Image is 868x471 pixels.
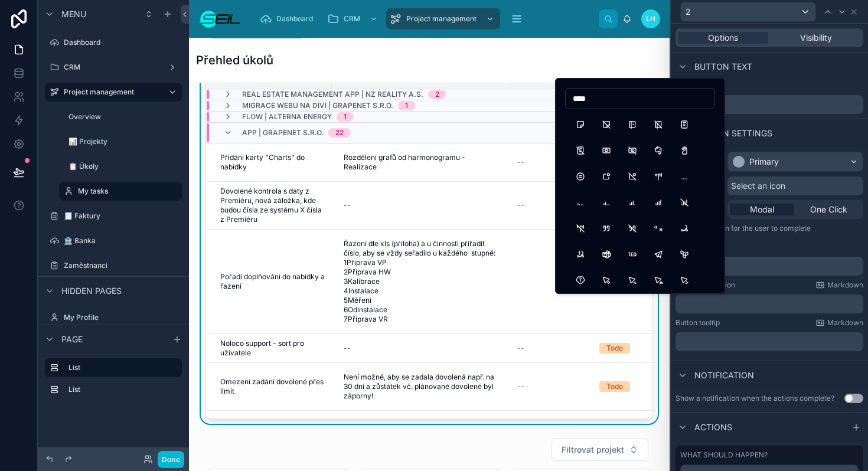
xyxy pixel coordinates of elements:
label: Zaměstnanci [64,261,180,270]
button: BrandEvernote [648,140,669,161]
div: scrollable content [676,295,863,313]
a: Overview [59,107,182,126]
button: NotesOff [570,140,591,161]
span: Markdown [827,318,863,328]
span: Options [708,32,738,44]
span: App | GrapeNet s.r.o. [242,128,324,138]
button: BrandTether [570,270,591,291]
a: -- [339,196,503,215]
button: 2 [680,2,816,22]
button: Primary [727,152,863,172]
button: NotebookOff [648,114,669,135]
a: CRM [45,58,182,77]
span: 2 [686,6,691,18]
label: List [68,385,177,394]
span: -- [517,344,524,353]
a: -- [517,201,592,210]
label: Overview [68,112,180,122]
div: scrollable content [676,332,863,351]
a: Dovolené kontrola s daty z Premiéru, nová záložka, kde budou čísla ze systému X čísla z Premiéru [220,187,325,224]
a: Omezení zadání dovolené přes limit [220,377,325,396]
span: Real estate Management app | NZ Reality a.s. [242,90,423,99]
label: My Profile [64,313,180,322]
a: Není možné, aby se zadala dovolená např. na 30 dní a zůstátek vč. plánované dovolené byl záporny! [339,368,503,405]
span: Řazení dle xls (příloha) a u činnosti přiřadit číslo, aby se vždy seřadilo u každého stupně: 1Pří... [344,239,498,324]
span: -- [517,158,524,167]
label: Project management [64,87,158,97]
div: Show a notification when the actions complete? [676,394,834,403]
button: Done [158,451,184,468]
div: 2 [435,90,439,99]
span: Project management [406,14,477,24]
button: AntennaBars5 [648,192,669,213]
span: LH [646,14,655,24]
button: Pointer [596,270,617,291]
button: AntennaBars1 [674,166,695,187]
button: AntennaBarsOff [674,192,695,213]
div: scrollable content [676,257,863,276]
span: Page [61,333,83,345]
button: Note [570,114,591,135]
button: BrandTeams [596,244,617,265]
div: scrollable content [250,6,599,32]
a: My Profile [45,308,182,327]
div: Todo [606,343,623,354]
button: Quote [596,218,617,239]
span: Rozdělení grafů od harmonogramu - Realizace [344,153,498,172]
a: Řazení dle xls (příloha) a u činnosti přiřadit číslo, aby se vždy seřadilo u každého stupně: 1Pří... [339,234,503,329]
label: What should happen? [680,450,768,460]
span: Modal [750,204,774,215]
span: Přidání karty "Charts" do nabídky [220,153,325,172]
div: -- [344,201,351,210]
a: Dashboard [45,33,182,52]
span: Button text [694,61,752,73]
label: 🧾 Faktury [64,211,180,221]
button: QuoteOff [622,218,643,239]
span: Visibility [800,32,832,44]
a: Noloco support - sort pro uživatele [220,339,325,358]
span: One Click [810,204,847,215]
button: PointerCancel [648,270,669,291]
span: Není možné, aby se zadala dovolená např. na 30 dní a zůstátek vč. plánované dovolené byl záporny! [344,372,498,401]
a: Project management [45,83,182,102]
a: -- [517,382,592,391]
span: -- [517,201,524,210]
button: AntennaBars3 [596,192,617,213]
button: PointerBolt [622,270,643,291]
a: CRM [324,8,384,30]
label: List [68,363,172,372]
div: 22 [335,128,344,138]
div: 1 [344,112,347,122]
a: Rozdělení grafů od harmonogramu - Realizace [339,148,503,176]
a: Markdown [815,280,863,290]
button: NoteOff [596,114,617,135]
img: App logo [198,9,241,28]
a: Project management [386,8,500,30]
div: scrollable content [38,353,189,411]
button: NotificationOff [622,166,643,187]
a: 🏦 Banka [45,231,182,250]
button: NoDerivatives [570,166,591,187]
div: Primary [749,156,779,168]
button: BrandTelegram [648,244,669,265]
button: HotelService [674,140,695,161]
label: Dashboard [64,38,180,47]
span: Markdown [827,280,863,290]
span: Dashboard [276,14,313,24]
label: My tasks [78,187,175,196]
button: CashBanknoteOff [622,140,643,161]
a: Zaměstnanci [45,256,182,275]
span: CRM [344,14,360,24]
span: Migrace webu na Divi | GrapeNet s.r.o. [242,101,393,110]
button: Scooter [674,218,695,239]
button: Antenna [648,166,669,187]
button: AntennaOff [570,218,591,239]
label: 📊 Projekty [68,137,180,146]
span: Actions [694,421,732,433]
a: -- [517,158,592,167]
a: Dashboard [256,8,321,30]
a: Markdown [815,318,863,328]
button: ScooterElectric [570,244,591,265]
